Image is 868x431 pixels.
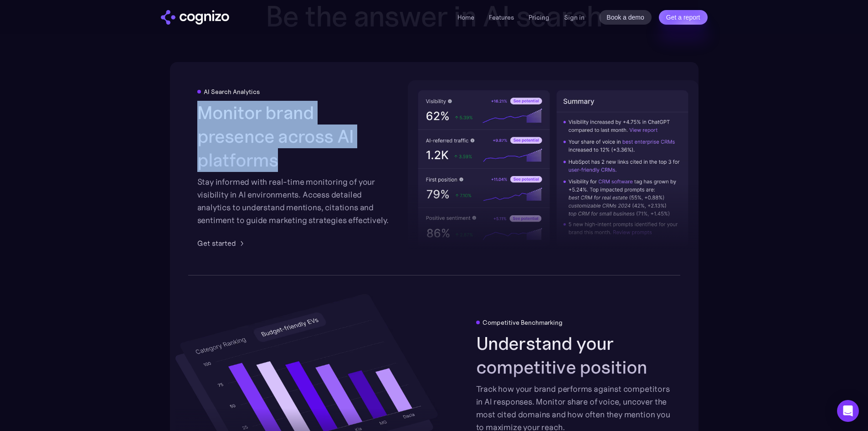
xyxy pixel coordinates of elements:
img: cognizo logo [161,10,229,25]
a: Features [489,13,514,21]
a: Pricing [529,13,550,21]
div: AI Search Analytics [204,88,260,95]
h2: Understand your competitive position [476,332,671,379]
div: Get started [197,238,236,249]
div: Stay informed with real-time monitoring of your visibility in AI environments. Access detailed an... [197,176,392,227]
div: Competitive Benchmarking [483,319,563,326]
a: Sign in [564,12,585,23]
a: Home [457,13,474,21]
div: Open Intercom Messenger [837,400,859,422]
a: home [161,10,229,25]
img: AI visibility metrics performance insights [408,80,699,257]
a: Book a demo [599,10,652,25]
a: Get started [197,238,247,249]
h2: Monitor brand presence across AI platforms [197,101,392,172]
a: Get a report [659,10,708,25]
